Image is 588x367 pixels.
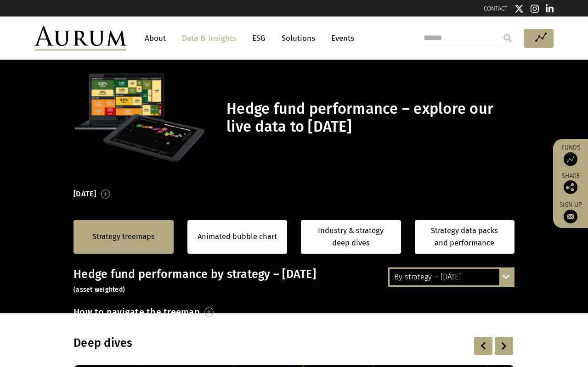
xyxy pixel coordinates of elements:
[140,30,170,47] a: About
[327,30,354,47] a: Events
[277,30,320,47] a: Solutions
[564,180,577,194] img: Share this post
[73,286,125,294] small: (asset weighted)
[415,220,515,254] a: Strategy data packs and performance
[558,173,583,194] div: Share
[73,267,514,295] h3: Hedge fund performance by strategy – [DATE]
[34,26,126,50] img: Aurum
[546,4,554,13] img: Linkedin icon
[226,100,512,136] h1: Hedge fund performance – explore our live data to [DATE]
[73,304,200,320] h3: How to navigate the treemap
[301,220,401,254] a: Industry & strategy deep dives
[558,144,583,166] a: Funds
[390,269,513,285] div: By strategy – [DATE]
[198,231,277,243] a: Animated bubble chart
[92,231,155,243] a: Strategy treemaps
[248,30,270,47] a: ESG
[564,210,577,223] img: Sign up to our newsletter
[484,5,508,12] a: CONTACT
[73,187,96,201] h3: [DATE]
[514,4,524,13] img: Twitter icon
[531,4,539,13] img: Instagram icon
[73,336,396,350] h3: Deep dives
[564,152,577,166] img: Access Funds
[177,30,241,47] a: Data & Insights
[498,29,517,47] input: Submit
[558,201,583,223] a: Sign up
